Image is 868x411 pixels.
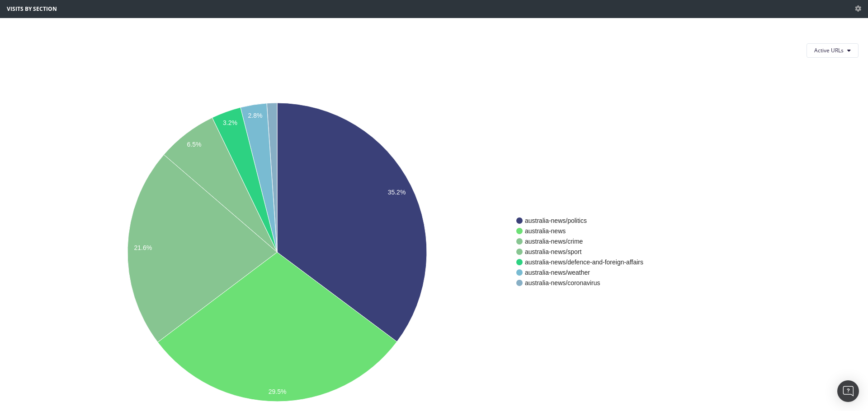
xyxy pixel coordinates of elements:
[7,5,57,14] h4: Visits by section
[814,46,844,54] span: Active URLs
[187,141,202,148] text: 6.5%
[807,43,859,58] button: Active URLs
[134,244,152,251] text: 21.6%
[248,112,262,119] text: 2.8%
[525,269,590,276] text: australia-news/weather
[525,227,566,235] text: australia-news
[837,380,859,402] div: Open Intercom Messenger
[525,217,587,224] text: australia-news/politics
[525,279,600,286] text: australia-news/coronavirus
[269,388,287,395] text: 29.5%
[525,259,643,266] text: australia-news/defence-and-foreign-affairs
[388,189,406,196] text: 35.2%
[223,119,237,126] text: 3.2%
[525,238,583,245] text: australia-news/crime
[525,248,581,255] text: australia-news/sport
[855,5,861,12] i: Options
